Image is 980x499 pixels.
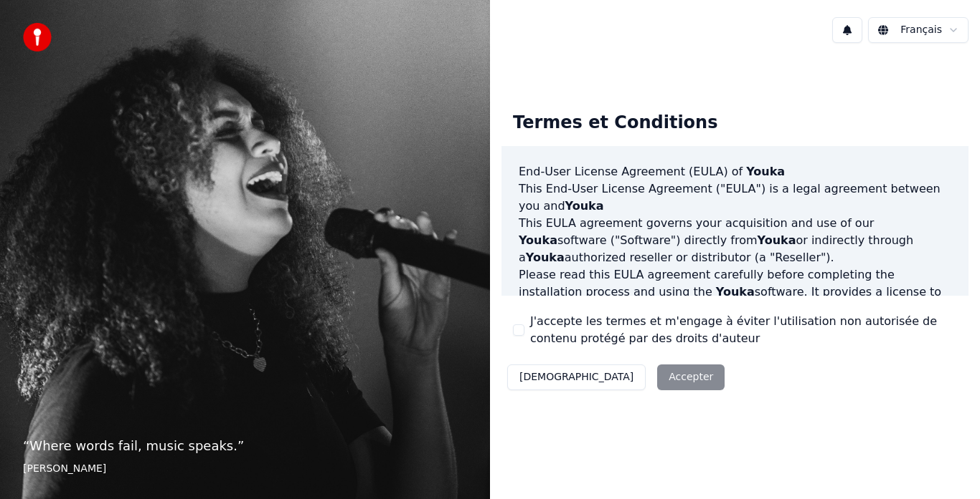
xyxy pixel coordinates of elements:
span: Youka [519,233,557,247]
p: This EULA agreement governs your acquisition and use of our software ("Software") directly from o... [519,215,951,266]
button: [DEMOGRAPHIC_DATA] [507,364,646,390]
h3: End-User License Agreement (EULA) of [519,163,951,180]
footer: [PERSON_NAME] [23,462,467,476]
p: Please read this EULA agreement carefully before completing the installation process and using th... [519,266,951,335]
p: “ Where words fail, music speaks. ” [23,436,467,456]
span: Youka [758,233,796,247]
p: This End-User License Agreement ("EULA") is a legal agreement between you and [519,180,951,215]
span: Youka [716,285,755,299]
div: Termes et Conditions [501,100,729,146]
span: Youka [565,199,604,213]
span: Youka [746,165,785,178]
img: youka [23,23,52,52]
label: J'accepte les termes et m'engage à éviter l'utilisation non autorisée de contenu protégé par des ... [530,313,957,347]
span: Youka [526,251,565,264]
